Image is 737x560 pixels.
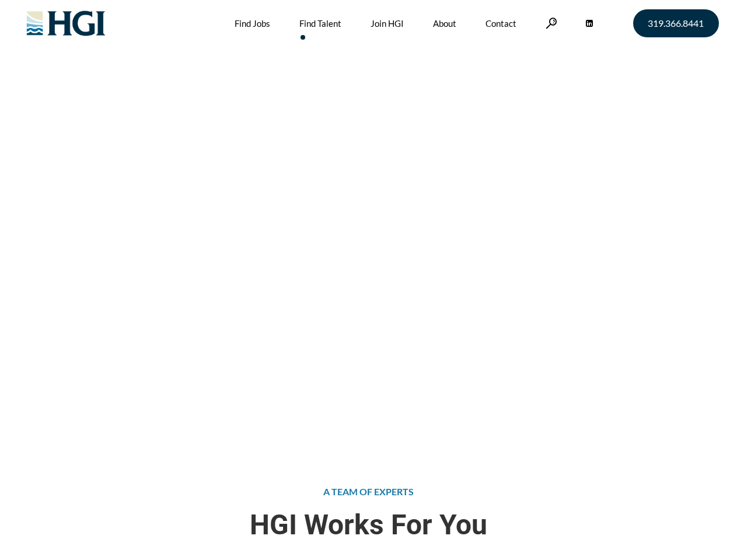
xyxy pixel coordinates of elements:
[323,486,414,497] span: A TEAM OF EXPERTS
[138,159,163,170] a: Home
[648,19,704,28] span: 319.366.8441
[167,159,211,170] span: Find Talent
[633,9,719,37] a: 319.366.8441
[546,17,557,29] a: Search
[19,509,719,541] span: HGI Works For You
[138,93,345,152] span: Attract the Right Talent
[138,159,211,170] span: »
